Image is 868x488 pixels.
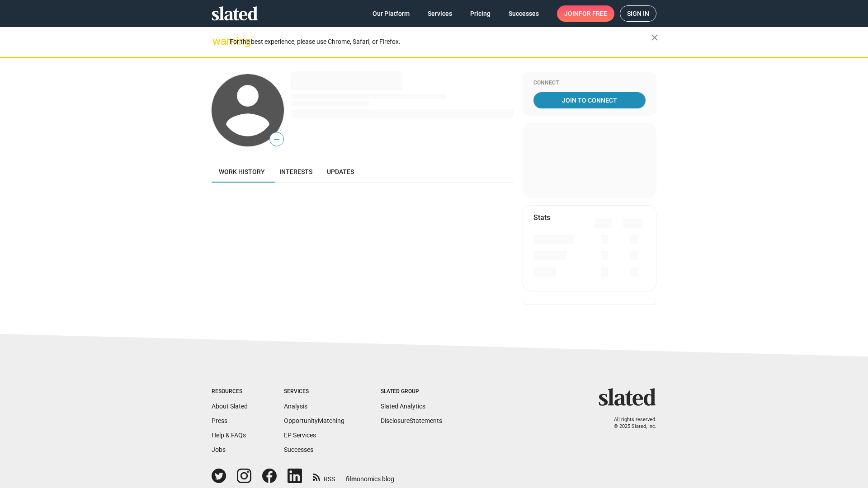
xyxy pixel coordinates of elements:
a: Analysis [284,403,307,410]
a: Joinfor free [557,5,614,22]
a: Jobs [212,446,226,453]
span: Services [428,5,452,22]
span: Sign in [627,6,649,21]
a: Work history [212,161,272,183]
span: Interests [279,168,312,175]
a: DisclosureStatements [381,417,442,424]
a: EP Services [284,432,316,439]
div: Services [284,388,344,395]
a: Successes [284,446,313,453]
span: Our Platform [373,5,410,22]
a: Sign in [620,5,656,22]
span: Pricing [470,5,491,22]
span: for free [579,5,607,22]
a: Pricing [463,5,498,22]
div: Connect [533,80,646,87]
a: Slated Analytics [381,403,425,410]
span: Join To Connect [535,92,644,108]
p: All rights reserved. © 2025 Slated, Inc. [604,417,656,430]
div: For the best experience, please use Chrome, Safari, or Firefox. [230,36,651,48]
div: Resources [212,388,248,395]
a: Press [212,417,227,424]
span: Join [564,5,607,22]
mat-icon: warning [212,36,223,47]
a: Successes [501,5,546,22]
a: Services [420,5,459,22]
a: Our Platform [365,5,417,22]
a: OpportunityMatching [284,417,344,424]
mat-icon: close [649,32,660,43]
span: Successes [509,5,539,22]
a: RSS [313,469,335,483]
a: Updates [320,161,361,183]
a: Join To Connect [533,92,646,108]
a: Interests [272,161,320,183]
a: About Slated [212,403,248,410]
a: filmonomics blog [346,468,394,483]
span: — [270,134,283,145]
span: film [346,475,357,483]
div: Slated Group [381,388,442,395]
mat-card-title: Stats [533,213,550,222]
span: Work history [219,168,265,175]
span: Updates [327,168,354,175]
a: Help & FAQs [212,432,246,439]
